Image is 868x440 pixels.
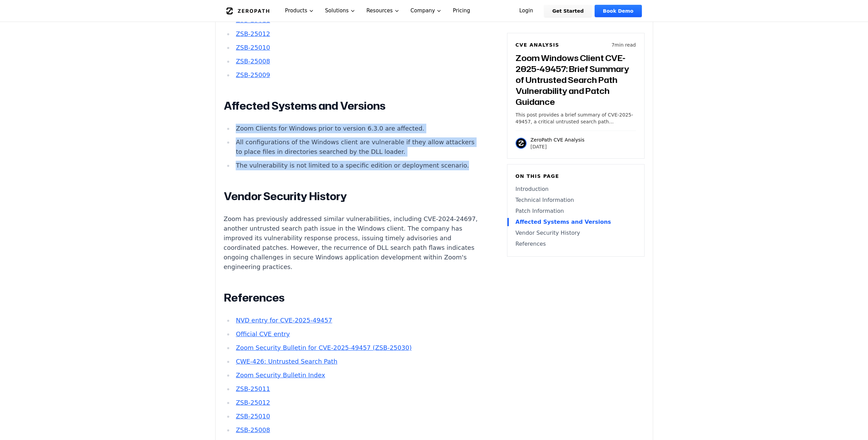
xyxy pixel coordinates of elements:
img: ZeroPath CVE Analysis [516,138,527,149]
li: The vulnerability is not limited to a specific edition or deployment scenario. [233,161,478,170]
a: ZSB-25012 [236,399,270,406]
p: Zoom has previously addressed similar vulnerabilities, including CVE-2024-24697, another untruste... [224,214,478,272]
a: Book Demo [595,5,642,17]
a: Affected Systems and Versions [516,218,636,226]
li: Zoom Clients for Windows prior to version 6.3.0 are affected. [233,124,478,133]
a: Vendor Security History [516,229,636,237]
h2: Affected Systems and Versions [224,99,478,113]
p: This post provides a brief summary of CVE-2025-49457, a critical untrusted search path vulnerabil... [516,111,636,125]
a: ZSB-25010 [236,44,270,51]
h6: CVE Analysis [516,41,559,48]
a: Get Started [544,5,592,17]
a: ZSB-25012 [236,30,270,37]
a: ZSB-25011 [236,385,270,392]
h6: On this page [516,173,636,180]
p: 7 min read [611,41,636,48]
a: ZSB-25008 [236,58,270,65]
a: Patch Information [516,207,636,215]
li: All configurations of the Windows client are vulnerable if they allow attackers to place files in... [233,137,478,157]
p: [DATE] [531,143,585,150]
a: Login [511,5,542,17]
a: Technical Information [516,196,636,204]
a: ZSB-25009 [236,71,270,78]
a: ZSB-25010 [236,413,270,420]
a: Introduction [516,185,636,193]
a: Zoom Security Bulletin for CVE-2025-49457 (ZSB-25030) [236,344,412,351]
h2: Vendor Security History [224,190,478,203]
p: ZeroPath CVE Analysis [531,136,585,143]
h2: References [224,291,478,305]
a: CWE-426: Untrusted Search Path [236,358,337,365]
a: NVD entry for CVE-2025-49457 [236,317,332,324]
a: References [516,240,636,248]
a: ZSB-25008 [236,426,270,433]
a: Official CVE entry [236,330,290,338]
h3: Zoom Windows Client CVE-2025-49457: Brief Summary of Untrusted Search Path Vulnerability and Patc... [516,52,636,107]
a: Zoom Security Bulletin Index [236,371,325,379]
a: ZSB-25011 [236,16,270,24]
